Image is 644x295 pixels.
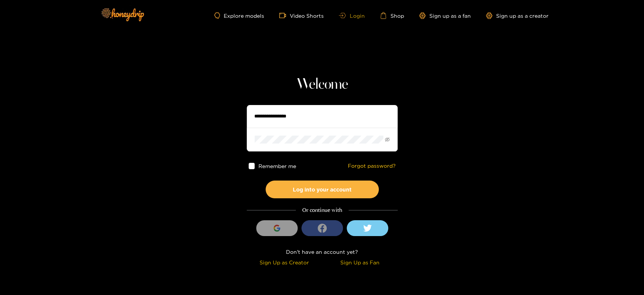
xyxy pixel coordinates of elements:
[214,12,264,19] a: Explore models
[339,13,364,19] a: Login
[380,12,404,19] a: Shop
[247,206,398,215] div: Or continue with
[279,12,324,19] a: Video Shorts
[486,12,549,19] a: Sign up as a creator
[419,12,471,19] a: Sign up as a fan
[385,137,390,142] span: eye-invisible
[266,181,379,198] button: Log into your account
[247,76,398,94] h1: Welcome
[324,258,396,267] div: Sign Up as Fan
[258,163,296,169] span: Remember me
[247,247,398,256] div: Don't have an account yet?
[279,12,290,19] span: video-camera
[348,163,396,169] a: Forgot password?
[249,258,320,267] div: Sign Up as Creator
